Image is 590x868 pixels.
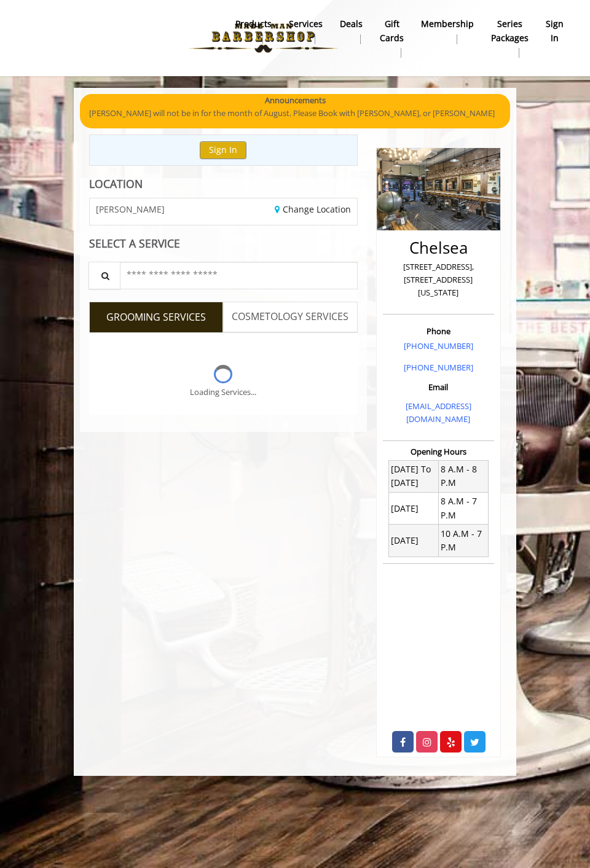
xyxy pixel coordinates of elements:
p: [STREET_ADDRESS],[STREET_ADDRESS][US_STATE] [386,260,491,299]
a: Productsproducts [227,15,280,47]
div: Grooming services [89,332,358,415]
td: [DATE] [388,525,438,557]
h3: Phone [386,327,491,335]
b: Services [289,17,323,31]
h3: Opening Hours [383,447,494,456]
b: Announcements [265,94,326,107]
b: Series packages [491,17,529,45]
span: GROOMING SERVICES [106,310,206,326]
h2: Chelsea [386,239,491,257]
a: [PHONE_NUMBER] [404,362,473,373]
div: Loading Services... [190,386,256,399]
span: COSMETOLOGY SERVICES [232,309,348,325]
td: 8 A.M - 8 P.M [438,460,488,492]
a: DealsDeals [331,15,371,47]
a: Change Location [275,203,351,215]
span: [PERSON_NAME] [96,205,165,214]
a: Gift cardsgift cards [371,15,412,61]
a: ServicesServices [280,15,331,47]
b: Deals [340,17,363,31]
button: Sign In [200,141,246,159]
a: Series packagesSeries packages [482,15,537,61]
b: gift cards [380,17,404,45]
td: 8 A.M - 7 P.M [438,493,488,525]
b: Membership [421,17,474,31]
a: MembershipMembership [412,15,482,47]
a: sign insign in [537,15,572,47]
img: Made Man Barbershop logo [179,4,348,72]
a: [EMAIL_ADDRESS][DOMAIN_NAME] [406,401,471,424]
td: 10 A.M - 7 P.M [438,525,488,557]
h3: Email [386,383,491,391]
b: LOCATION [89,176,143,191]
p: [PERSON_NAME] will not be in for the month of August. Please Book with [PERSON_NAME], or [PERSON_... [89,107,501,120]
div: SELECT A SERVICE [89,238,358,249]
td: [DATE] [388,493,438,525]
button: Service Search [88,262,120,289]
b: sign in [546,17,564,45]
b: products [235,17,272,31]
td: [DATE] To [DATE] [388,460,438,492]
a: [PHONE_NUMBER] [404,340,473,351]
